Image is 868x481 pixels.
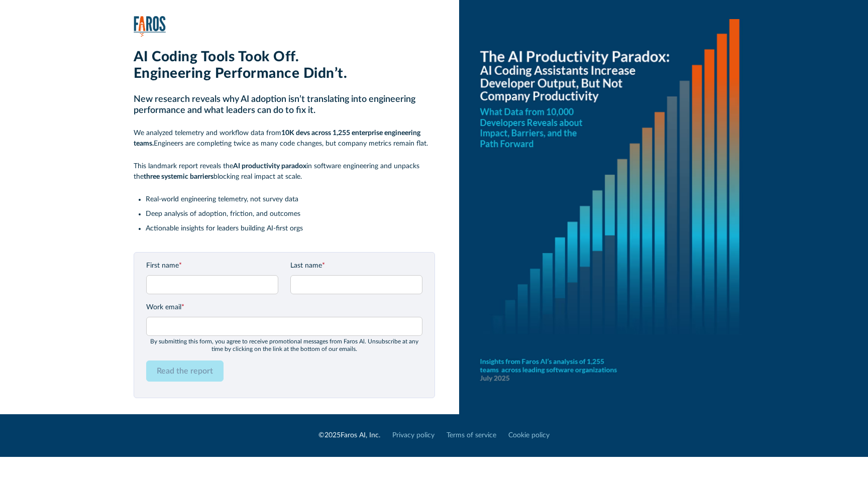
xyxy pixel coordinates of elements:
[134,94,435,116] h2: New research reveals why AI adoption isn’t translating into engineering performance and what lead...
[146,261,422,390] form: Email Form
[447,430,496,441] a: Terms of service
[318,430,380,441] div: © Faros AI, Inc.
[290,261,422,271] label: Last name
[146,261,278,271] label: First name
[233,163,306,170] strong: AI productivity paradox
[146,223,435,234] li: Actionable insights for leaders building AI-first orgs
[508,430,550,441] a: Cookie policy
[392,430,435,441] a: Privacy policy
[134,130,420,147] strong: 10K devs across 1,255 enterprise engineering teams.
[134,49,435,66] h1: AI Coding Tools Took Off.
[146,194,435,205] li: Real-world engineering telemetry, not survey data
[134,128,435,149] p: We analyzed telemetry and workflow data from Engineers are completing twice as many code changes,...
[144,173,213,180] strong: three systemic barriers
[324,432,341,439] span: 2025
[134,65,435,82] h1: Engineering Performance Didn’t.
[146,302,422,313] label: Work email
[146,209,435,219] li: Deep analysis of adoption, friction, and outcomes
[146,338,422,352] div: By submitting this form, you agree to receive promotional messages from Faros Al. Unsubscribe at ...
[146,360,224,382] input: Read the report
[134,161,435,182] p: This landmark report reveals the in software engineering and unpacks the blocking real impact at ...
